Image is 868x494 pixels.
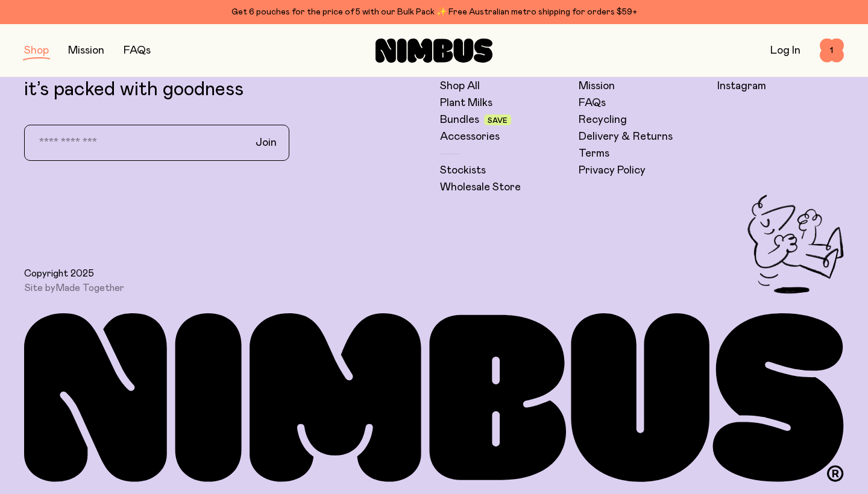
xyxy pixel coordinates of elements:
[579,163,646,178] a: Privacy Policy
[124,45,151,56] a: FAQs
[246,130,286,155] button: Join
[579,113,627,127] a: Recycling
[579,79,615,93] a: Mission
[579,146,609,161] a: Terms
[820,39,844,63] button: 1
[579,96,606,110] a: FAQs
[440,79,480,93] a: Shop All
[24,267,94,280] span: Copyright 2025
[24,5,844,19] div: Get 6 pouches for the price of 5 with our Bulk Pack ✨ Free Australian metro shipping for orders $59+
[256,136,277,150] span: Join
[68,45,104,56] a: Mission
[488,117,508,124] span: Save
[579,130,673,144] a: Delivery & Returns
[440,130,500,144] a: Accessories
[55,283,124,293] a: Made Together
[440,180,521,195] a: Wholesale Store
[24,57,428,101] p: Join our newsletter – it’s packed with goodness
[440,113,479,127] a: Bundles
[440,96,492,110] a: Plant Milks
[770,45,800,56] a: Log In
[24,282,124,294] span: Site by
[440,163,486,178] a: Stockists
[717,79,766,93] a: Instagram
